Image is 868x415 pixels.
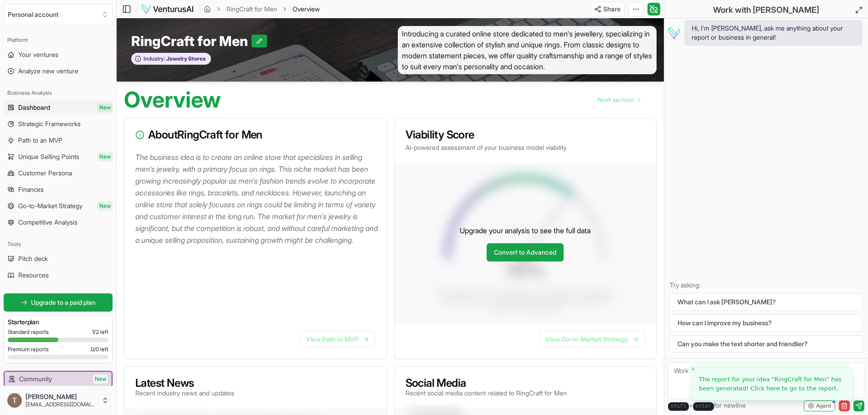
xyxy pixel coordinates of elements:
a: CommunityNew [5,372,112,386]
a: Strategic Frameworks [4,117,113,131]
a: Go to next page [590,91,647,109]
span: Your ventures [18,50,58,59]
button: Share [590,2,625,16]
span: Dashboard [18,103,50,112]
div: Business Analysis [4,86,113,100]
button: Close toast [688,364,698,374]
h1: Overview [124,89,221,111]
a: Unique Selling PointsNew [4,149,113,164]
span: 1 / 2 left [92,328,108,336]
p: Recent social media content related to RingCraft for Men [406,389,567,398]
span: Competitive Analysis [18,218,77,227]
p: The business idea is to create an online store that specializes in selling men's jewelry, with a ... [135,151,379,246]
span: Analyze new venture [18,67,78,76]
span: Community [19,374,52,384]
span: Finances [18,185,44,194]
span: Go-to-Market Strategy [18,201,82,210]
button: [PERSON_NAME][EMAIL_ADDRESS][DOMAIN_NAME] [4,389,113,411]
span: RingCraft for Men [774,376,827,383]
a: Path to an MVP [4,133,113,148]
p: Upgrade your analysis to see the full data [460,225,591,236]
span: Resources [18,271,49,280]
a: Analyze new venture [4,64,113,78]
a: Your ventures [4,47,113,62]
span: Next section [597,95,634,104]
span: New [93,374,108,384]
span: Share [603,5,621,14]
h3: Starter plan [8,318,108,327]
kbd: shift [668,402,689,411]
span: Agent [816,402,831,410]
span: 0 / 0 left [91,346,108,353]
nav: breadcrumb [204,5,320,14]
h3: Latest News [135,378,234,389]
kbd: enter [693,402,714,411]
a: Competitive Analysis [4,215,113,230]
h3: About RingCraft for Men [135,129,375,140]
span: Standard reports [8,328,49,336]
h3: Social Media [406,378,567,389]
span: Upgrade to a paid plan [31,298,96,307]
a: View Go-to-Market Strategy [539,331,645,348]
span: Strategic Frameworks [18,119,81,128]
span: Introducing a curated online store dedicated to men's jewellery, specializing in an extensive col... [398,26,657,74]
a: Customer Persona [4,166,113,180]
p: AI-powered assessment of your business model viability [406,143,646,152]
button: Agent [804,400,835,411]
span: [PERSON_NAME] [26,393,98,401]
span: The report for your idea " " has been generated! Click here to go to the report. [699,376,842,392]
img: logo [141,4,194,15]
span: Unique Selling Points [18,152,79,161]
nav: pagination [590,91,647,109]
span: Overview [293,5,320,14]
a: DashboardNew [4,100,113,115]
span: Path to an MVP [18,136,62,145]
span: New [98,103,113,112]
span: [EMAIL_ADDRESS][DOMAIN_NAME] [26,401,98,408]
p: Try asking: [670,281,863,290]
span: Premium reports [8,346,49,353]
a: Resources [4,268,113,282]
span: + for newline [668,401,746,411]
p: Recent industry news and updates [135,389,234,398]
span: Industry: [144,55,165,62]
button: Select an organization [4,4,113,26]
button: Can you make the text shorter and friendlier? [670,335,863,353]
a: Upgrade to a paid plan [4,293,113,312]
img: Vera [666,26,681,40]
span: Customer Persona [18,169,72,178]
button: Industry:Jewelry Stores [131,53,211,65]
a: The report for your idea "RingCraft for Men" has been generated! Click here to go to the report. [699,375,846,393]
a: View Path to MVP [300,331,375,348]
button: What can I ask [PERSON_NAME]? [670,293,863,311]
h3: Viability Score [406,129,646,140]
span: Hi, I'm [PERSON_NAME], ask me anything about your report or business in general! [692,24,855,42]
div: Tools [4,237,113,251]
a: Finances [4,182,113,197]
a: Go-to-Market StrategyNew [4,199,113,213]
img: ACg8ocJh1yxq0Jms_GU0x0c13mzb-OueLvGMovnZNFLCPL6yAmj8JQ=s96-c [7,393,22,408]
a: Convert to Advanced [487,243,564,261]
span: Jewelry Stores [165,55,206,62]
h2: Work with [PERSON_NAME] [713,4,819,16]
a: Pitch deck [4,251,113,266]
span: New [98,201,113,210]
span: Pitch deck [18,254,48,263]
span: RingCraft for Men [131,33,252,49]
div: Platform [4,33,113,47]
button: How can I improve my business? [670,314,863,332]
a: RingCraft for Men [226,5,277,14]
span: New [98,152,113,161]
